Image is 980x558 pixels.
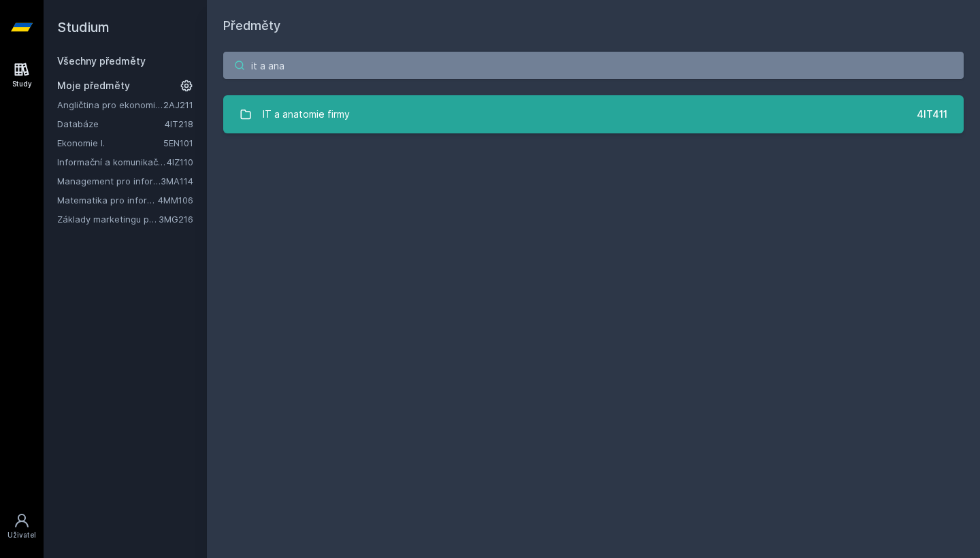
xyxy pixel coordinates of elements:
h1: Předměty [223,16,964,35]
input: Název nebo ident předmětu… [223,52,964,79]
a: IT a anatomie firmy 4IT411 [223,95,964,133]
div: 4IT411 [917,108,947,121]
a: 4MM106 [158,195,193,206]
a: 2AJ211 [163,99,193,110]
a: Matematika pro informatiky [57,193,158,207]
a: 3MG216 [159,214,193,225]
a: Všechny předměty [57,55,146,67]
a: Databáze [57,117,165,131]
a: Základy marketingu pro informatiky a statistiky [57,212,159,226]
span: Moje předměty [57,79,130,93]
a: Ekonomie I. [57,136,163,150]
div: IT a anatomie firmy [263,101,350,128]
a: Management pro informatiky a statistiky [57,174,161,188]
a: 4IT218 [165,118,193,129]
div: Study [12,79,32,89]
a: Study [3,54,41,96]
a: 4IZ110 [167,157,193,167]
div: Uživatel [7,530,36,540]
a: 3MA114 [161,176,193,186]
a: Uživatel [3,506,41,547]
a: 5EN101 [163,137,193,148]
a: Angličtina pro ekonomická studia 1 (B2/C1) [57,98,163,112]
a: Informační a komunikační technologie [57,155,167,169]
